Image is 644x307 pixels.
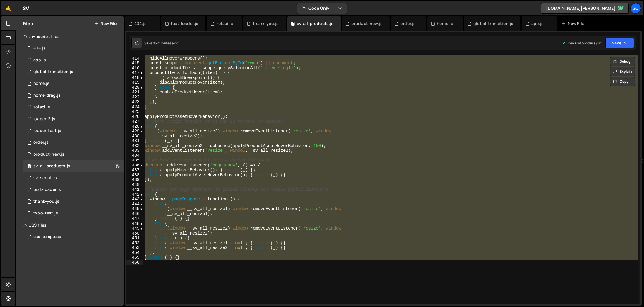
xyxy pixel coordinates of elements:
div: 428 [126,124,143,129]
div: 14248/38890.js [23,78,124,90]
div: 422 [126,95,143,100]
button: Debug [610,57,635,66]
div: thank-you.js [253,21,279,27]
div: css-temp.css [33,234,61,240]
div: 431 [126,138,143,143]
a: 🤙 [1,1,16,15]
div: 14248/45841.js [23,101,124,113]
div: 437 [126,168,143,173]
div: 14248/39945.js [23,148,124,160]
div: 404.js [33,46,46,51]
div: Javascript files [16,31,124,42]
div: global-transition.js [33,69,73,75]
button: Explain [610,67,635,76]
div: app.js [531,21,544,27]
div: loader-2.js [33,116,55,122]
div: 14248/41685.js [23,66,124,78]
div: 440 [126,182,143,187]
div: 448 [126,221,143,226]
h2: Files [23,20,33,27]
div: 14248/38037.css [23,231,124,243]
div: 443 [126,197,143,202]
div: 424 [126,105,143,110]
div: 419 [126,80,143,85]
div: typo-test.js [33,211,58,216]
div: 5 minutes ago [155,41,178,46]
div: global-transition.js [473,21,513,27]
div: SV [23,5,29,12]
div: 429 [126,129,143,134]
div: 14248/40457.js [23,90,124,101]
div: 445 [126,207,143,212]
div: home-drag.js [33,93,61,98]
div: 14248/46532.js [23,42,124,54]
div: 436 [126,163,143,168]
div: thank-you.js [33,199,59,204]
div: 450 [126,231,143,236]
div: 427 [126,119,143,124]
div: 426 [126,114,143,119]
div: 14248/42526.js [23,113,124,125]
div: 455 [126,255,143,260]
div: 444 [126,202,143,207]
div: 434 [126,153,143,158]
div: home.js [33,81,49,86]
div: CSS files [16,219,124,231]
button: Copy [610,77,635,86]
div: 456 [126,260,143,265]
div: 430 [126,134,143,139]
div: 420 [126,85,143,90]
div: app.js [33,57,46,63]
div: 418 [126,75,143,80]
div: 438 [126,173,143,178]
div: 432 [126,143,143,148]
div: 453 [126,245,143,250]
div: 417 [126,70,143,75]
div: order.js [400,21,416,27]
div: 454 [126,250,143,255]
div: Saved [144,41,178,46]
div: sv-all-products.js [297,21,334,27]
div: home.js [437,21,453,27]
div: product-new.js [351,21,383,27]
div: 423 [126,100,143,105]
div: test-loader.js [171,21,198,27]
a: go [630,3,641,14]
div: kolaci.js [33,105,50,110]
div: order.js [33,140,49,145]
div: 425 [126,109,143,114]
div: 433 [126,148,143,153]
div: 14248/36682.js [23,160,124,172]
div: 14248/42454.js [23,125,124,137]
div: 441 [126,187,143,192]
div: 414 [126,56,143,61]
div: 404.js [134,21,147,27]
div: 451 [126,236,143,241]
div: New File [562,21,586,27]
div: loader-test.js [33,128,61,133]
div: test-loader.js [33,187,61,192]
div: sv-script.js [33,175,57,181]
div: kolaci.js [216,21,233,27]
button: Save [605,38,634,48]
div: 435 [126,158,143,163]
div: 14248/41299.js [23,137,124,148]
div: 439 [126,177,143,182]
div: 14248/42099.js [23,196,124,207]
div: 14248/43355.js [23,207,124,219]
div: 14248/36561.js [23,172,124,184]
a: [DOMAIN_NAME][PERSON_NAME] [541,3,629,14]
div: 447 [126,216,143,221]
div: 446 [126,212,143,217]
div: Dev and prod in sync [562,41,602,46]
div: 14248/46529.js [23,184,124,196]
div: 421 [126,90,143,95]
div: sv-all-products.js [33,164,70,169]
div: 415 [126,61,143,66]
button: New File [94,21,117,26]
div: 416 [126,66,143,71]
div: 452 [126,241,143,246]
div: 14248/38152.js [23,54,124,66]
span: 1 [28,164,31,169]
